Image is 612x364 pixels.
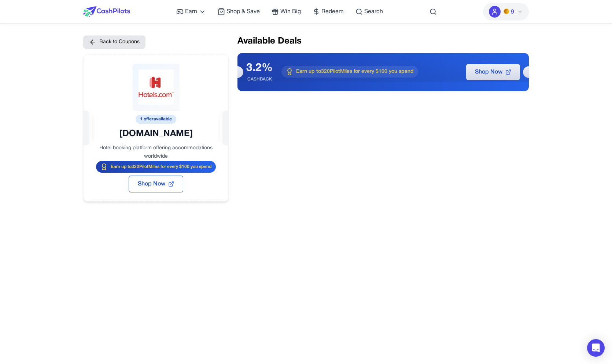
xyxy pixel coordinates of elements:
span: Search [364,7,383,16]
a: Win Big [272,7,301,16]
span: Shop Now [475,68,502,76]
span: Win Big [280,7,301,16]
button: Back to Coupons [83,35,145,49]
a: Shop & Save [218,7,260,16]
span: Shop Now [138,180,165,188]
button: Shop Now [129,176,183,192]
div: Open Intercom Messenger [587,339,605,357]
div: 3.2% [246,62,273,75]
h2: Available Deals [237,35,529,47]
span: Shop & Save [226,7,260,16]
img: PMs [504,8,509,14]
span: Earn up to 320 PilotMiles for every $100 you spend [111,164,211,170]
span: 9 [511,8,514,16]
div: CASHBACK [246,76,273,82]
a: Earn [176,7,206,16]
span: Earn [185,7,197,16]
a: Redeem [313,7,344,16]
span: Earn up to 320 PilotMiles for every $100 you spend [296,68,414,75]
a: Search [355,7,383,16]
span: Redeem [321,7,344,16]
button: Shop Now [466,64,520,80]
button: PMs9 [483,3,529,20]
img: CashPilots Logo [83,6,130,17]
